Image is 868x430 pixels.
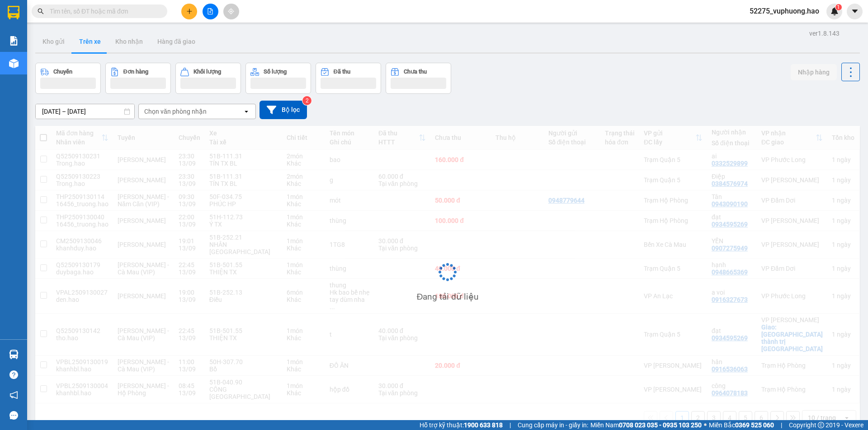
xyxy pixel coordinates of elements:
img: logo-vxr [8,6,19,19]
span: Miền Bắc [709,420,774,430]
strong: 1900 633 818 [464,421,503,429]
button: file-add [203,4,218,19]
span: Hỗ trợ kỹ thuật: [420,420,503,430]
button: aim [223,4,239,19]
button: caret-down [847,4,863,19]
div: Đơn hàng [123,69,148,75]
div: Chọn văn phòng nhận [144,107,207,116]
button: plus [181,4,197,19]
span: question-circle [9,370,18,379]
sup: 2 [302,96,311,105]
span: 1 [837,4,840,10]
sup: 1 [835,4,842,10]
button: Kho nhận [108,31,150,52]
span: | [781,420,782,430]
button: Đã thu [316,63,381,94]
span: caret-down [851,7,859,15]
input: Tìm tên, số ĐT hoặc mã đơn [50,6,156,16]
span: ⚪️ [704,423,707,427]
img: warehouse-icon [9,350,19,359]
span: copyright [818,422,824,428]
span: 52275_vuphuong.hao [742,5,826,17]
button: Bộ lọc [259,101,307,119]
div: Số lượng [264,69,287,75]
button: Nhập hàng [791,64,837,80]
button: Trên xe [72,31,108,52]
div: Chuyến [53,69,72,75]
input: Select a date range. [36,104,134,119]
button: Chưa thu [386,63,451,94]
img: warehouse-icon [9,59,19,68]
strong: 0708 023 035 - 0935 103 250 [619,421,702,429]
div: Đang tải dữ liệu [417,290,479,304]
span: | [509,420,511,430]
button: Đơn hàng [105,63,171,94]
span: notification [9,391,18,399]
div: Đã thu [334,69,350,75]
div: ver 1.8.143 [809,28,840,38]
button: Khối lượng [175,63,241,94]
button: Chuyến [35,63,101,94]
svg: open [243,108,250,115]
span: Miền Nam [590,420,702,430]
span: file-add [207,8,213,14]
strong: 0369 525 060 [735,421,774,429]
button: Số lượng [245,63,311,94]
img: icon-new-feature [830,7,839,15]
span: search [38,8,44,14]
div: Khối lượng [193,69,221,75]
div: Chưa thu [404,69,427,75]
button: Kho gửi [35,31,72,52]
span: message [9,411,18,420]
span: plus [186,8,193,14]
img: solution-icon [9,36,19,46]
span: aim [228,8,234,14]
button: Hàng đã giao [150,31,203,52]
span: Cung cấp máy in - giấy in: [518,420,588,430]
